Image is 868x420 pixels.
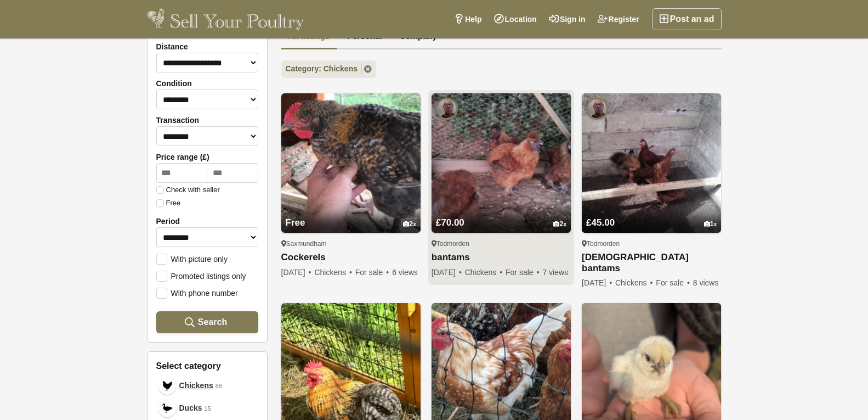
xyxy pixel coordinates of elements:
h3: Select category [156,361,258,371]
div: 1 [704,220,717,228]
span: [DATE] [281,268,313,277]
a: Sign in [543,8,592,30]
label: Transaction [156,116,258,125]
div: Todmorden [432,239,571,248]
img: Chickens [162,380,173,391]
span: For sale [506,268,540,277]
img: william morritt [436,98,458,120]
a: £70.00 2 [432,197,571,233]
label: Free [156,199,181,207]
span: Chickens [465,268,504,277]
label: Price range (£) [156,153,258,161]
span: Chickens [615,278,654,287]
div: 2 [553,220,566,228]
span: Search [198,317,227,327]
label: Condition [156,79,258,88]
span: [DATE] [432,268,463,277]
a: Category: Chickens [281,60,376,78]
img: Ducks [162,403,173,414]
img: william morritt [586,98,608,120]
span: For sale [355,268,390,277]
a: Cockerels [281,252,421,264]
a: Help [448,8,487,30]
a: Post an ad [652,8,722,30]
a: Chickens Chickens 88 [156,374,258,397]
div: Saxmundham [281,239,421,248]
a: Register [592,8,645,30]
span: £70.00 [436,217,464,228]
img: Cockerels [281,93,421,233]
img: 3 month old bantams [582,93,721,233]
span: Ducks [179,402,202,414]
a: Ducks Ducks 15 [156,397,258,419]
label: Period [156,217,258,226]
a: [DEMOGRAPHIC_DATA] bantams [582,252,721,274]
div: Todmorden [582,239,721,248]
span: 8 views [693,278,719,287]
label: With picture only [156,254,228,264]
img: bantams [432,93,571,233]
a: £45.00 1 [582,197,721,233]
span: For sale [656,278,690,287]
a: Free 2 [281,197,421,233]
label: Distance [156,42,258,51]
a: Location [488,8,543,30]
div: 2 [403,220,416,228]
label: Check with seller [156,186,220,194]
label: With phone number [156,288,238,298]
span: 7 views [542,268,568,277]
span: Chickens [314,268,353,277]
span: Chickens [179,380,213,391]
em: 88 [215,382,222,391]
span: Free [286,217,305,228]
span: 6 views [392,268,418,277]
span: [DATE] [582,278,613,287]
label: Promoted listings only [156,271,246,281]
em: 15 [205,404,211,413]
button: Search [156,311,258,333]
span: £45.00 [586,217,615,228]
img: Sell Your Poultry [147,8,304,30]
a: bantams [432,252,571,264]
